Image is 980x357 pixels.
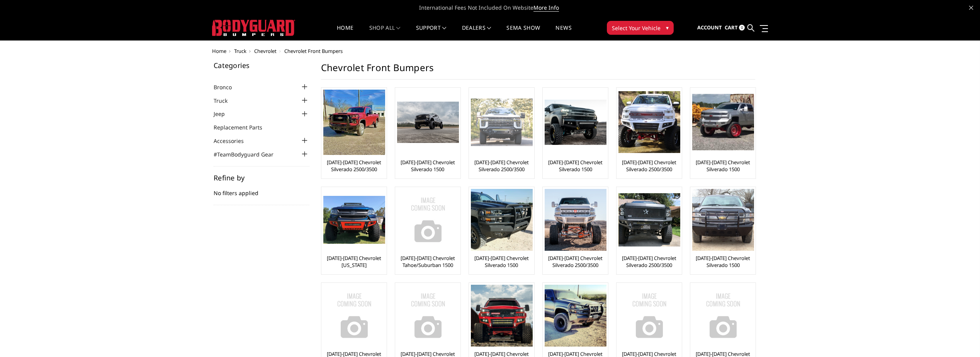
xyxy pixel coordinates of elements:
[725,17,745,38] a: Cart 0
[471,159,532,173] a: [DATE]-[DATE] Chevrolet Silverado 2500/3500
[323,285,385,347] img: No Image
[697,17,722,38] a: Account
[369,25,401,40] a: shop all
[607,21,674,35] button: Select Your Vehicle
[212,48,226,54] a: Home
[397,285,459,347] a: No Image
[618,285,680,347] img: No Image
[692,159,754,173] a: [DATE]-[DATE] Chevrolet Silverado 1500
[692,255,754,269] a: [DATE]-[DATE] Chevrolet Silverado 1500
[212,20,295,36] img: BODYGUARD BUMPERS
[397,255,459,269] a: [DATE]-[DATE] Chevrolet Tahoe/Suburban 1500
[697,24,722,31] span: Account
[533,4,559,12] a: More Info
[612,24,661,32] span: Select Your Vehicle
[214,137,253,145] a: Accessories
[254,48,277,54] a: Chevrolet
[725,24,738,31] span: Cart
[214,110,234,118] a: Jeep
[618,255,680,269] a: [DATE]-[DATE] Chevrolet Silverado 2500/3500
[545,255,606,269] a: [DATE]-[DATE] Chevrolet Silverado 2500/3500
[397,189,459,251] img: No Image
[618,159,680,173] a: [DATE]-[DATE] Chevrolet Silverado 2500/3500
[506,25,540,40] a: SEMA Show
[323,285,385,347] a: No Image
[214,62,309,69] h5: Categories
[739,25,745,31] span: 0
[397,159,459,173] a: [DATE]-[DATE] Chevrolet Silverado 1500
[555,25,571,40] a: News
[323,255,385,269] a: [DATE]-[DATE] Chevrolet [US_STATE]
[214,97,237,105] a: Truck
[692,285,754,347] img: No Image
[397,189,459,251] a: No Image
[214,174,309,181] h5: Refine by
[214,150,283,158] a: #TeamBodyguard Gear
[397,285,459,347] img: No Image
[416,25,447,40] a: Support
[337,25,353,40] a: Home
[471,255,532,269] a: [DATE]-[DATE] Chevrolet Silverado 1500
[666,24,669,32] span: ▾
[545,159,606,173] a: [DATE]-[DATE] Chevrolet Silverado 1500
[284,48,343,54] span: Chevrolet Front Bumpers
[214,83,241,91] a: Bronco
[323,159,385,173] a: [DATE]-[DATE] Chevrolet Silverado 2500/3500
[234,48,246,54] a: Truck
[214,174,309,205] div: No filters applied
[321,62,755,80] h1: Chevrolet Front Bumpers
[214,123,272,131] a: Replacement Parts
[462,25,491,40] a: Dealers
